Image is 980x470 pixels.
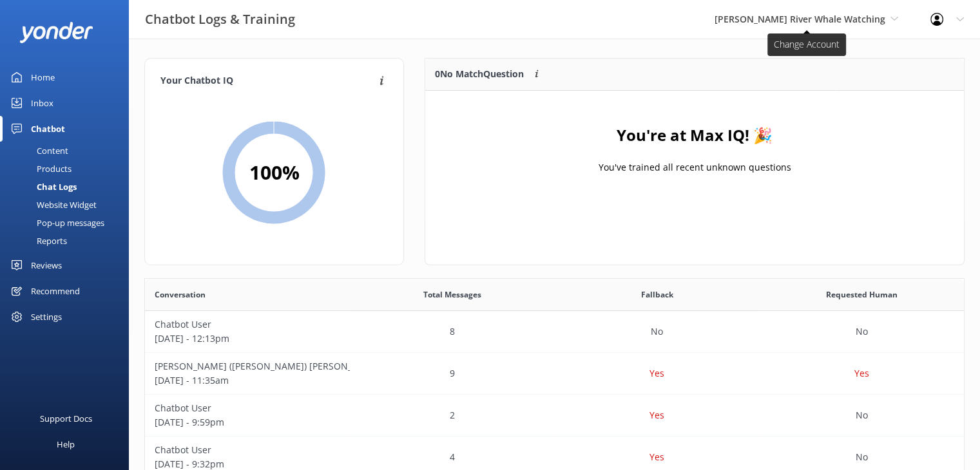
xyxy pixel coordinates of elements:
p: 2 [450,408,455,422]
span: [PERSON_NAME] River Whale Watching [715,13,885,25]
div: Products [8,160,72,178]
div: Reviews [31,252,62,278]
div: Settings [31,304,62,330]
p: Yes [649,408,664,422]
a: Chat Logs [8,178,129,196]
p: Chatbot User [155,401,340,415]
p: [DATE] - 12:13pm [155,332,340,346]
div: Website Widget [8,196,97,214]
p: [DATE] - 11:35am [155,373,381,388]
h3: Chatbot Logs & Training [145,9,295,30]
a: Products [8,160,129,178]
div: Help [57,431,75,457]
p: [PERSON_NAME] ([PERSON_NAME]) [PERSON_NAME] [155,359,381,373]
p: You've trained all recent unknown questions [598,160,791,174]
div: Home [31,64,55,90]
h4: You're at Max IQ! 🎉 [617,123,773,147]
div: Reports [8,232,67,250]
p: Yes [649,366,664,381]
p: Yes [854,366,869,381]
a: Pop-up messages [8,214,129,232]
span: Fallback [640,288,673,301]
span: Total Messages [423,288,481,301]
div: Pop-up messages [8,214,104,232]
div: row [145,311,964,353]
span: Conversation [155,288,206,301]
a: Content [8,142,129,160]
div: Inbox [31,90,53,116]
p: Chatbot User [155,317,340,332]
div: Chat Logs [8,178,77,196]
img: yonder-white-logo.png [19,22,93,43]
p: No [856,324,868,339]
a: Website Widget [8,196,129,214]
span: Requested Human [826,288,898,301]
div: Support Docs [40,406,92,431]
p: No [856,408,868,422]
p: No [651,324,663,339]
h2: 100 % [249,157,299,188]
div: Chatbot [31,116,65,142]
p: 0 No Match Question [435,67,524,81]
div: row [145,395,964,437]
p: [DATE] - 9:59pm [155,415,340,429]
h4: Your Chatbot IQ [160,74,376,88]
p: Yes [649,450,664,464]
p: 9 [450,366,455,381]
div: Content [8,142,68,160]
p: 8 [450,324,455,339]
div: grid [425,91,964,220]
a: Reports [8,232,129,250]
p: No [856,450,868,464]
p: 4 [450,450,455,464]
p: Chatbot User [155,443,340,457]
div: Recommend [31,278,80,304]
div: row [145,353,964,395]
